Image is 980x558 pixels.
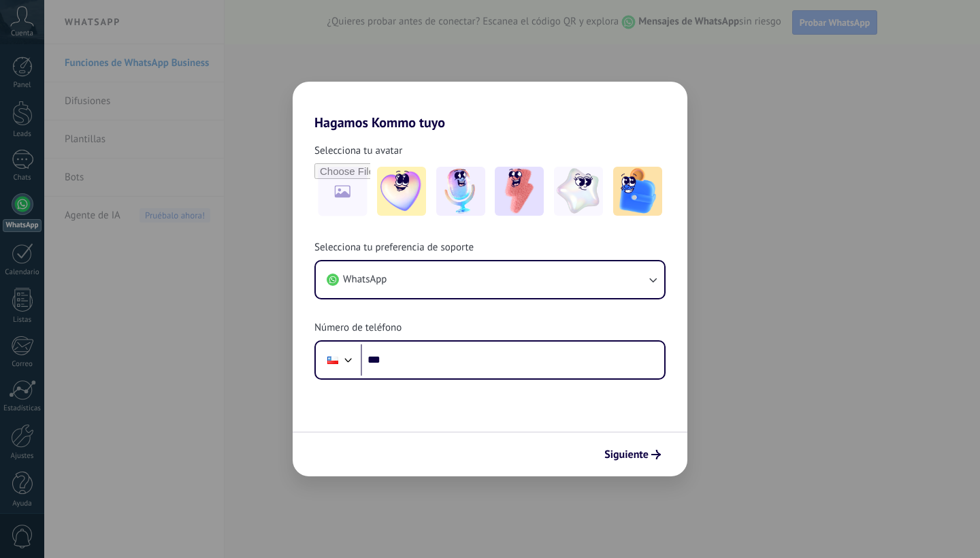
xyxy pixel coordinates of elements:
img: -5.jpeg [613,167,662,216]
span: Número de teléfono [314,321,402,335]
button: WhatsApp [316,261,664,298]
span: WhatsApp [343,273,387,286]
img: -2.jpeg [436,167,485,216]
span: Selecciona tu avatar [314,144,402,158]
img: -4.jpeg [554,167,603,216]
h2: Hagamos Kommo tuyo [293,82,687,131]
span: Siguiente [604,450,649,459]
img: -1.jpeg [377,167,426,216]
img: -3.jpeg [495,167,544,216]
span: Selecciona tu preferencia de soporte [314,241,474,255]
div: Chile: + 56 [320,346,346,374]
button: Siguiente [598,443,667,466]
